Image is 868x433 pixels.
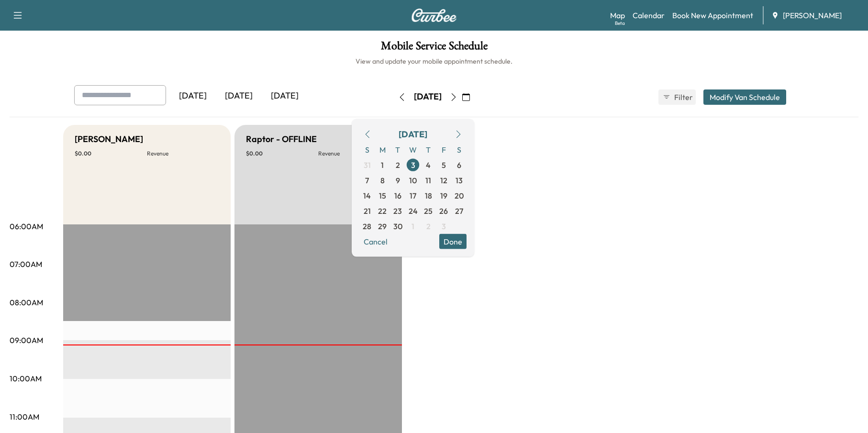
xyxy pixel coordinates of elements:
span: 19 [440,189,447,201]
h1: Mobile Service Schedule [10,40,858,56]
span: 26 [439,205,448,216]
span: 12 [440,174,447,186]
span: 6 [457,159,461,170]
img: Curbee Logo [411,9,457,22]
span: 2 [426,220,431,232]
div: [DATE] [262,85,308,107]
p: 10:00AM [10,373,42,384]
span: 18 [425,189,432,201]
span: 11 [425,174,431,186]
span: 20 [455,189,464,201]
span: 23 [393,205,402,216]
span: W [405,142,421,157]
span: 5 [442,159,446,170]
div: [DATE] [216,85,262,107]
span: 8 [380,174,385,186]
a: MapBeta [610,10,625,21]
p: $ 0.00 [75,150,147,157]
p: 07:00AM [10,258,42,270]
span: 2 [396,159,400,170]
span: 22 [378,205,387,216]
span: 29 [378,220,387,232]
div: Beta [615,20,625,27]
span: 14 [363,189,371,201]
p: $ 0.00 [246,150,318,157]
h5: [PERSON_NAME] [75,133,143,146]
span: [PERSON_NAME] [783,10,842,21]
span: 27 [455,205,463,216]
span: 4 [426,159,431,170]
span: 28 [363,220,371,232]
button: Filter [658,89,696,105]
a: Calendar [633,10,665,21]
p: Revenue [318,150,390,157]
span: 15 [379,189,386,201]
h6: View and update your mobile appointment schedule. [10,56,858,66]
p: 09:00AM [10,334,43,346]
span: 3 [411,159,415,170]
p: 06:00AM [10,221,43,232]
span: 1 [412,220,414,232]
span: T [390,142,405,157]
span: 17 [410,189,416,201]
span: 10 [409,174,417,186]
a: Book New Appointment [672,10,753,21]
span: F [436,142,451,157]
span: 25 [424,205,433,216]
button: Cancel [359,233,392,249]
span: 21 [364,205,371,216]
span: 30 [393,220,402,232]
span: 16 [394,189,401,201]
span: Filter [674,91,691,103]
div: [DATE] [414,91,442,103]
p: 11:00AM [10,411,39,422]
button: Modify Van Schedule [703,89,786,105]
span: 1 [381,159,384,170]
div: [DATE] [170,85,216,107]
p: Revenue [147,150,219,157]
h5: Raptor - OFFLINE [246,133,317,146]
p: 08:00AM [10,297,43,308]
span: 3 [442,220,446,232]
span: 24 [409,205,418,216]
span: 7 [365,174,369,186]
span: S [451,142,467,157]
span: S [359,142,375,157]
span: 9 [396,174,400,186]
span: T [421,142,436,157]
span: 31 [364,159,371,170]
span: M [375,142,390,157]
button: Done [439,233,467,249]
span: 13 [456,174,463,186]
div: [DATE] [399,127,427,141]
